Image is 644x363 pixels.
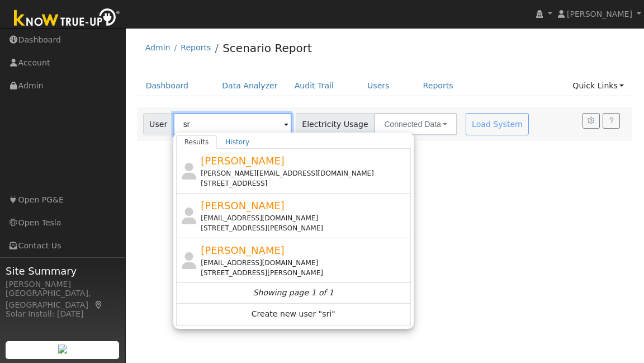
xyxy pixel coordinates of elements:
[214,76,286,96] a: Data Analyzer
[583,113,600,129] button: Settings
[603,113,620,129] a: Help Link
[286,76,342,96] a: Audit Trail
[564,76,632,96] a: Quick Links
[6,263,120,279] span: Site Summary
[6,279,120,290] div: [PERSON_NAME]
[145,43,171,52] a: Admin
[201,213,408,223] div: [EMAIL_ADDRESS][DOMAIN_NAME]
[173,113,292,135] input: Select a User
[138,76,197,96] a: Dashboard
[6,308,120,320] div: Solar Install: [DATE]
[253,287,334,299] i: Showing page 1 of 1
[415,76,462,96] a: Reports
[201,178,408,188] div: [STREET_ADDRESS]
[201,155,285,167] span: [PERSON_NAME]
[6,287,120,311] div: [GEOGRAPHIC_DATA], [GEOGRAPHIC_DATA]
[296,113,375,135] span: Electricity Usage
[201,268,408,278] div: [STREET_ADDRESS][PERSON_NAME]
[94,300,104,309] a: Map
[567,10,632,18] span: [PERSON_NAME]
[201,258,408,268] div: [EMAIL_ADDRESS][DOMAIN_NAME]
[176,135,217,149] a: Results
[359,76,398,96] a: Users
[222,41,312,55] a: Scenario Report
[252,308,335,321] span: Create new user "sri"
[201,223,408,233] div: [STREET_ADDRESS][PERSON_NAME]
[201,244,285,256] span: [PERSON_NAME]
[181,43,211,52] a: Reports
[58,345,67,353] img: retrieve
[217,135,258,149] a: History
[143,113,174,135] span: User
[8,6,126,31] img: Know True-Up
[201,200,285,211] span: [PERSON_NAME]
[374,113,457,135] button: Connected Data
[201,168,408,178] div: [PERSON_NAME][EMAIL_ADDRESS][DOMAIN_NAME]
